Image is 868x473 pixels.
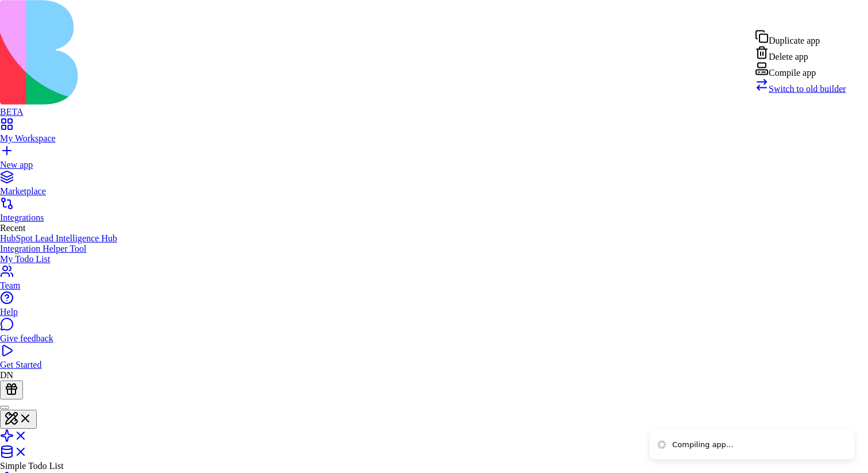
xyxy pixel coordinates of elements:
span: Duplicate app [769,36,820,45]
div: Admin [755,30,846,94]
div: Compiling app... [672,439,733,451]
div: Compile app [755,62,846,78]
span: Switch to old builder [769,84,846,94]
span: Delete app [769,52,808,61]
